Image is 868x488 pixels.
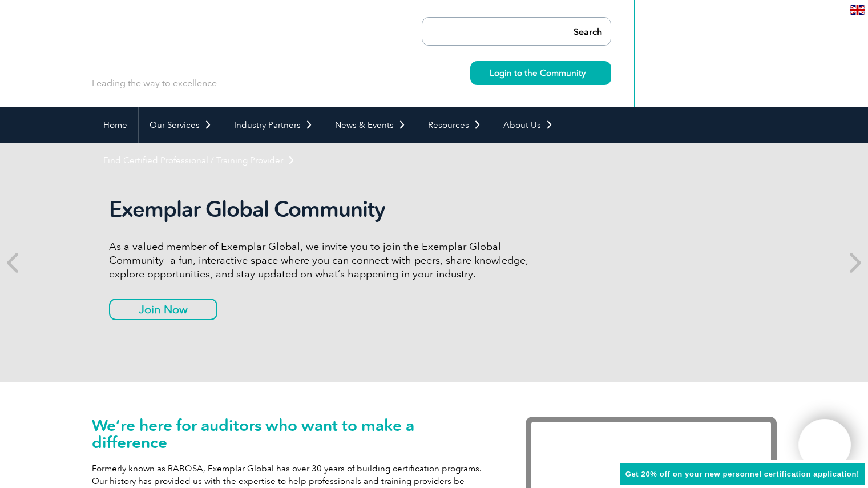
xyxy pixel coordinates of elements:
span: Get 20% off on your new personnel certification application! [625,470,859,478]
input: Search [548,18,611,45]
a: About Us [492,107,564,143]
a: News & Events [324,107,417,143]
img: svg+xml;nitro-empty-id=MzcwOjIyMw==-1;base64,PHN2ZyB2aWV3Qm94PSIwIDAgMTEgMTEiIHdpZHRoPSIxMSIgaGVp... [586,70,592,76]
p: Leading the way to excellence [92,77,217,90]
a: Join Now [109,299,217,320]
a: Home [92,107,138,143]
img: en [850,5,865,15]
h1: We’re here for auditors who want to make a difference [92,417,491,451]
a: Our Services [139,107,223,143]
a: Resources [417,107,492,143]
img: svg+xml;nitro-empty-id=MTgxNToxMTY=-1;base64,PHN2ZyB2aWV3Qm94PSIwIDAgNDAwIDQwMCIgd2lkdGg9IjQwMCIg... [810,431,839,459]
a: Find Certified Professional / Training Provider [92,143,306,178]
a: Login to the Community [470,61,611,85]
h2: Exemplar Global Community [109,196,537,223]
p: As a valued member of Exemplar Global, we invite you to join the Exemplar Global Community—a fun,... [109,240,537,281]
a: Industry Partners [223,107,324,143]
